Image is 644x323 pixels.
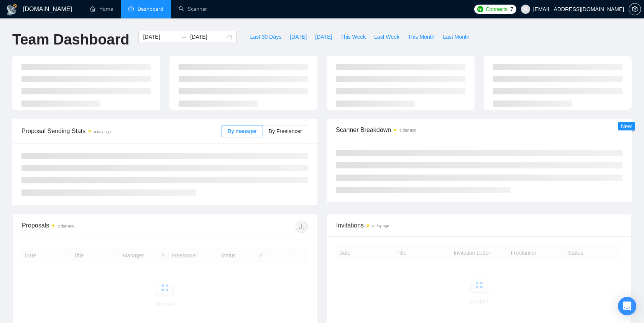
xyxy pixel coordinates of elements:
time: a day ago [372,224,389,228]
button: [DATE] [286,31,311,43]
span: Scanner Breakdown [336,125,623,135]
button: Last Month [439,31,473,43]
time: a day ago [399,128,416,132]
span: Last Week [374,33,399,41]
span: By manager [228,128,256,134]
span: Connects: [486,5,509,13]
a: searchScanner [179,6,207,12]
button: setting [629,3,641,15]
input: Start date [143,33,178,41]
button: This Month [404,31,439,43]
span: dashboard [128,6,134,12]
img: logo [6,3,18,16]
time: a day ago [94,130,111,134]
span: [DATE] [290,33,307,41]
span: user [523,7,528,12]
span: [DATE] [315,33,332,41]
span: By Freelancer [269,128,302,134]
span: This Week [340,33,366,41]
time: a day ago [58,224,74,228]
h1: Team Dashboard [12,31,129,49]
div: Proposals [22,221,165,233]
span: Last 30 Days [250,33,281,41]
span: Proposal Sending Stats [21,126,222,136]
span: setting [629,6,641,12]
span: Invitations [336,221,622,230]
button: Last 30 Days [246,31,286,43]
button: Last Week [370,31,404,43]
span: 7 [510,5,513,13]
span: Last Month [443,33,469,41]
a: setting [629,6,641,12]
span: Dashboard [138,6,163,12]
img: upwork-logo.png [477,6,483,12]
span: swap-right [181,34,187,40]
span: New [621,123,632,129]
button: This Week [336,31,370,43]
input: End date [190,33,225,41]
div: Open Intercom Messenger [618,297,636,315]
span: to [181,34,187,40]
span: This Month [408,33,434,41]
a: homeHome [90,6,113,12]
button: [DATE] [311,31,336,43]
